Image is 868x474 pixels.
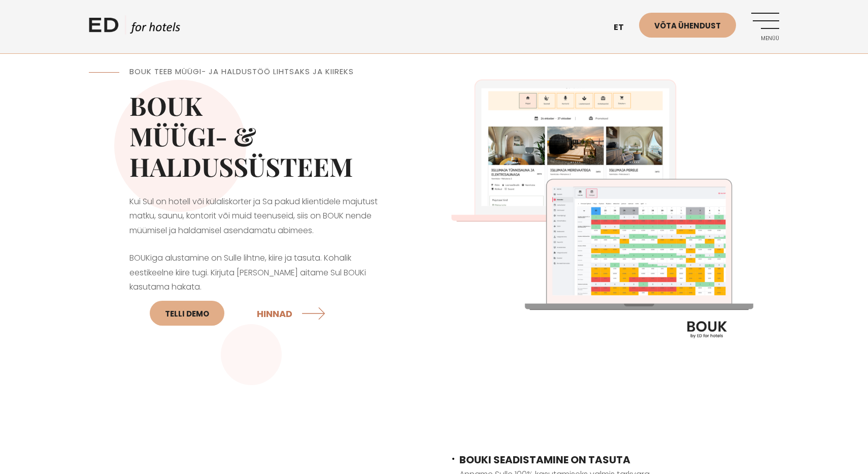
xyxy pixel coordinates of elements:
a: HINNAD [257,300,328,327]
a: ED HOTELS [89,15,180,41]
span: BOUKI SEADISTAMINE ON TASUTA [459,453,630,467]
a: Menüü [751,13,779,41]
h2: BOUK MÜÜGI- & HALDUSSÜSTEEM [129,90,393,182]
p: Kui Sul on hotell või külaliskorter ja Sa pakud klientidele majutust matku, saunu, kontorit või m... [129,195,393,238]
a: et [609,15,639,40]
a: Võta ühendust [639,13,736,38]
span: Menüü [751,36,779,42]
span: BOUK TEEB MÜÜGI- JA HALDUSTÖÖ LIHTSAKS JA KIIREKS [129,66,354,77]
a: Telli DEMO [150,301,224,326]
p: BOUKiga alustamine on Sulle lihtne, kiire ja tasuta. Kohalik eestikeelne kiire tugi. Kirjuta [PER... [129,251,393,332]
